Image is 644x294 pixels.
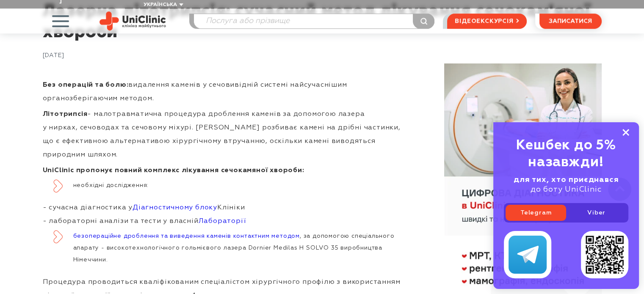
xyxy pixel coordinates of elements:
div: до боту UniClinic [504,175,628,195]
li: , за допомогою спеціального апарату - високотехнологічного гольмієвого лазера Dornier Medilas H S... [53,230,411,266]
strong: UniClinic пропонує повний комплекс лікування сечокамяної хвороби: [43,167,304,174]
a: Лабораторії [199,218,246,225]
div: Кешбек до 5% назавжди! [504,137,628,171]
p: - сучасна діагностика у Клініки - лабораторні аналізи та тести у власній [43,201,411,228]
button: записатися [539,14,602,29]
a: відеоекскурсія [447,14,526,29]
b: для тих, хто приєднався [514,176,619,184]
strong: Літотрипсія [43,111,88,118]
span: записатися [549,18,592,24]
p: видалення каменів у сечовивідній системі найсучаснішим органозберігаючим методом. [43,78,411,105]
strong: Без операцій та болю: [43,82,129,88]
a: Telegram [506,205,566,221]
div: [DATE] [43,52,602,63]
img: Uniclinic [100,11,166,30]
li: необхідні дослідження: [53,179,411,191]
p: - малотравматична процедура дроблення каменів за допомогою лазера у нирках, сечоводах та сечовому... [43,107,411,162]
span: Українська [144,2,177,7]
span: відеоекскурсія [455,14,513,28]
a: Діагностичному блоку [133,204,217,211]
input: Послуга або прізвище [194,14,434,28]
a: безопераційне дроблення та виведення каменів контактним методом [73,233,300,239]
a: Viber [566,205,627,221]
button: Українська [141,2,183,8]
